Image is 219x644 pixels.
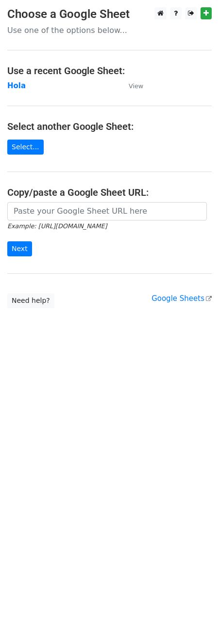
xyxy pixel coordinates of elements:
[7,140,44,155] a: Select...
[129,82,143,90] small: View
[7,25,212,35] p: Use one of the options below...
[152,294,212,303] a: Google Sheets
[7,222,107,230] small: Example: [URL][DOMAIN_NAME]
[7,81,26,90] a: Hola
[7,293,54,308] a: Need help?
[7,121,212,132] h4: Select another Google Sheet:
[7,7,212,21] h3: Choose a Google Sheet
[7,65,212,77] h4: Use a recent Google Sheet:
[119,81,143,90] a: View
[7,241,32,256] input: Next
[7,187,212,198] h4: Copy/paste a Google Sheet URL:
[7,202,207,220] input: Paste your Google Sheet URL here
